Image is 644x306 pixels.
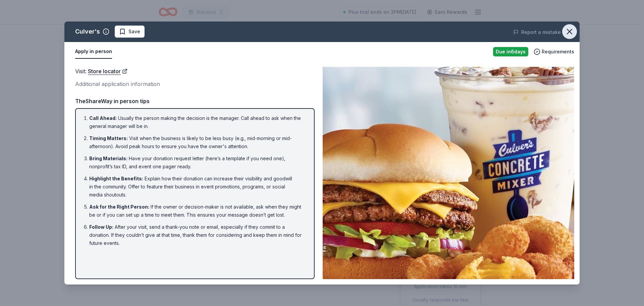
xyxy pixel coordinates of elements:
[89,223,305,247] li: After your visit, send a thank-you note or email, especially if they commit to a donation. If the...
[89,115,117,121] span: Call Ahead :
[115,26,145,38] button: Save
[75,80,315,88] div: Additional application information
[89,204,149,210] span: Ask for the Right Person :
[89,155,305,171] li: Have your donation request letter (here’s a template if you need one), nonprofit’s tax ID, and ev...
[534,48,574,56] button: Requirements
[89,135,128,141] span: Timing Matters :
[128,28,140,36] span: Save
[75,45,112,59] button: Apply in person
[75,97,315,105] div: TheShareWay in person tips
[89,114,305,130] li: Usually the person making the decision is the manager. Call ahead to ask when the general manager...
[89,134,305,150] li: Visit when the business is likely to be less busy (e.g., mid-morning or mid-afternoon). Avoid pea...
[75,26,100,37] div: Culver's
[89,156,127,161] span: Bring Materials :
[89,203,305,219] li: If the owner or decision-maker is not available, ask when they might be or if you can set up a ti...
[513,28,561,36] button: Report a mistake
[323,67,574,279] img: Image for Culver's
[493,47,528,56] div: Due in 6 days
[89,175,305,199] li: Explain how their donation can increase their visibility and goodwill in the community. Offer to ...
[542,48,574,56] span: Requirements
[89,176,143,181] span: Highlight the Benefits :
[75,67,315,76] div: Visit :
[88,67,127,76] a: Store locator
[89,224,113,230] span: Follow Up :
